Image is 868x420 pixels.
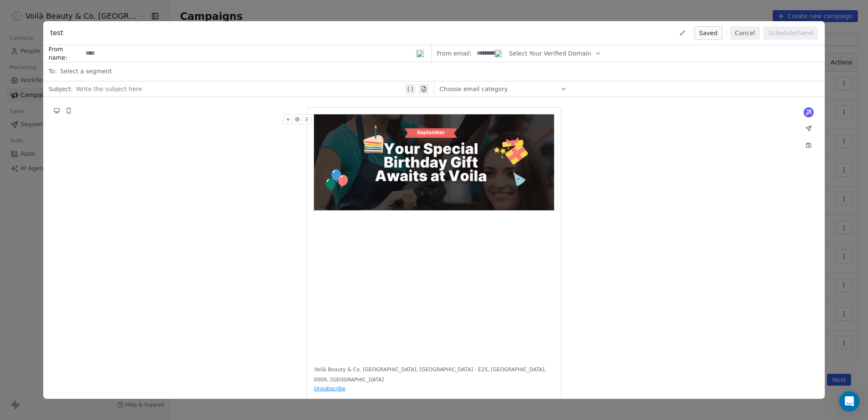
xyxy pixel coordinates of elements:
button: Schedule/Send [763,26,818,40]
span: Select a segment [60,67,112,75]
span: Select Your Verified Domain [509,49,591,58]
span: test [50,28,63,38]
span: From email: [437,49,472,58]
span: Choose email category [440,85,508,93]
button: Cancel [730,26,760,40]
button: Saved [694,26,723,40]
img: 19.png [416,50,424,57]
span: From name: [48,45,82,62]
img: 19.png [494,50,502,57]
div: Open Intercom Messenger [839,391,860,412]
span: Subject: [48,85,72,96]
span: To: [48,67,56,75]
